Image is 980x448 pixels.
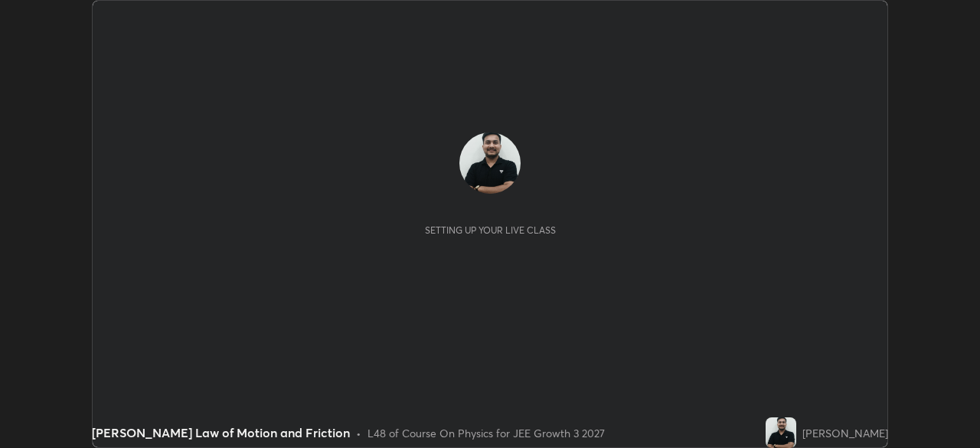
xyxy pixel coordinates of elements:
div: • [356,425,361,441]
div: [PERSON_NAME] Law of Motion and Friction [92,423,350,442]
div: Setting up your live class [425,224,556,236]
div: [PERSON_NAME] [802,425,888,441]
img: afe22e03c4c2466bab4a7a088f75780d.jpg [766,417,796,448]
img: afe22e03c4c2466bab4a7a088f75780d.jpg [459,132,521,194]
div: L48 of Course On Physics for JEE Growth 3 2027 [367,425,605,441]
